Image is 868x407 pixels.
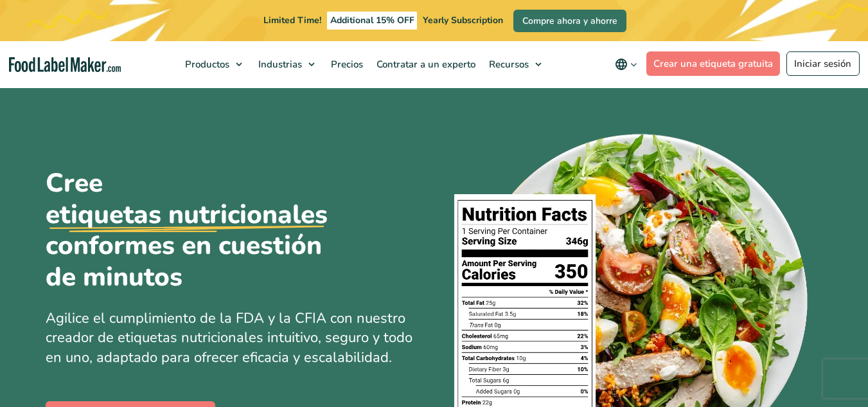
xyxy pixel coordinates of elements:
a: Recursos [483,41,548,87]
a: Iniciar sesión [786,51,860,76]
span: Additional 15% OFF [327,12,418,30]
a: Contratar a un experto [370,41,479,87]
span: Industrias [254,58,303,71]
span: Precios [327,58,364,71]
a: Precios [324,41,367,87]
span: Agilice el cumplimiento de la FDA y la CFIA con nuestro creador de etiquetas nutricionales intuit... [46,309,412,368]
span: Yearly Subscription [423,14,503,26]
span: Productos [181,58,231,71]
a: Industrias [252,41,321,87]
span: Recursos [485,58,530,71]
h1: Cree conformes en cuestión de minutos [46,168,354,293]
span: Limited Time! [263,14,321,26]
a: Productos [179,41,249,87]
a: Compre ahora y ahorre [513,10,626,32]
u: etiquetas nutricionales [46,199,328,231]
span: Contratar a un experto [373,58,477,71]
a: Crear una etiqueta gratuita [646,51,781,76]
